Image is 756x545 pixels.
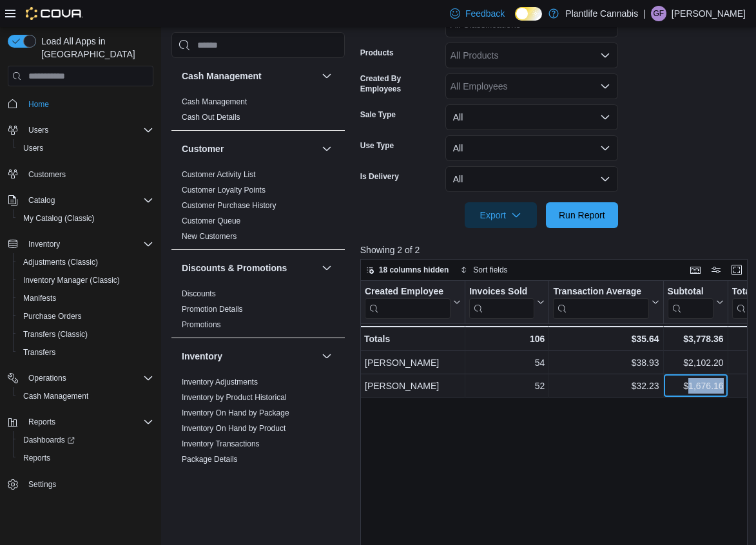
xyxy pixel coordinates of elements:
span: Reports [18,450,153,466]
button: Enter fullscreen [729,262,744,278]
div: 54 [469,355,545,370]
button: Run Report [546,202,618,228]
a: Dashboards [18,432,80,448]
span: Transfers (Classic) [23,329,88,339]
button: Operations [23,370,72,386]
label: Created By Employees [360,73,440,94]
a: Home [23,97,54,112]
a: Transfers (Classic) [18,327,93,342]
span: Manifests [18,291,153,306]
span: Users [28,125,48,135]
button: Transaction Average [553,286,659,319]
img: Cova [26,7,83,20]
span: Promotions [182,320,221,330]
span: Settings [28,479,56,490]
div: [PERSON_NAME] [365,355,461,370]
button: Operations [3,369,159,387]
a: Inventory Transactions [182,439,260,448]
span: Users [18,140,153,156]
span: Customers [28,169,66,180]
p: [PERSON_NAME] [672,6,746,21]
a: Inventory by Product Historical [182,393,287,402]
a: Promotions [182,320,221,329]
button: Created Employee [365,286,461,319]
div: Subtotal [667,286,713,298]
h3: Discounts & Promotions [182,262,287,274]
span: Purchase Orders [18,309,153,324]
div: $2,102.20 [667,355,723,370]
span: Transfers [18,345,153,360]
a: Feedback [445,1,510,26]
button: My Catalog (Classic) [13,209,159,227]
span: Package Details [182,454,238,464]
span: Cash Management [23,391,88,401]
span: Discounts [182,289,216,299]
button: Customers [3,165,159,184]
a: Inventory On Hand by Package [182,408,289,417]
label: Sale Type [360,110,396,120]
span: Operations [23,370,153,386]
span: Promotion Details [182,304,243,314]
span: Cash Management [18,388,153,404]
a: New Customers [182,232,237,241]
span: Sort fields [473,265,507,275]
button: 18 columns hidden [361,262,454,278]
span: Customer Loyalty Points [182,185,266,195]
button: Transfers [13,343,159,361]
button: Export [465,202,537,228]
a: Inventory Manager (Classic) [18,272,125,288]
a: Manifests [18,291,61,306]
button: Reports [23,414,61,430]
span: Users [23,122,153,138]
button: Customer [182,142,316,155]
span: Purchase Orders [23,311,82,321]
span: Home [28,99,49,110]
button: Catalog [23,193,60,208]
button: Display options [708,262,724,278]
button: Reports [3,413,159,431]
a: Inventory On Hand by Product [182,424,286,433]
button: Inventory Manager (Classic) [13,271,159,289]
button: Users [13,139,159,157]
a: Settings [23,477,61,492]
span: My Catalog (Classic) [23,213,95,224]
button: Discounts & Promotions [182,262,316,274]
button: Discounts & Promotions [319,260,334,276]
a: Purchase Orders [18,309,87,324]
span: Dark Mode [515,21,516,21]
span: Reports [23,414,153,430]
div: Cash Management [171,94,345,130]
span: Inventory On Hand by Package [182,408,289,418]
button: Keyboard shortcuts [688,262,703,278]
a: Reports [18,450,55,466]
a: Users [18,140,48,156]
button: Sort fields [455,262,512,278]
button: Purchase Orders [13,307,159,325]
button: Customer [319,141,334,157]
a: Cash Management [18,388,93,404]
a: Cash Management [182,97,247,106]
span: Inventory by Product Historical [182,392,287,403]
div: 52 [469,378,545,394]
div: $38.93 [553,355,659,370]
button: Users [23,122,53,138]
span: Cash Management [182,97,247,107]
nav: Complex example [8,89,153,527]
p: Showing 2 of 2 [360,244,751,256]
div: Customer [171,167,345,249]
span: GF [654,6,664,21]
span: Transfers (Classic) [18,327,153,342]
button: All [445,166,618,192]
span: Customer Activity List [182,169,256,180]
a: Customer Activity List [182,170,256,179]
label: Use Type [360,140,394,151]
a: Transfers [18,345,61,360]
div: Transaction Average [553,286,648,298]
a: Customers [23,167,71,182]
span: New Customers [182,231,237,242]
div: Discounts & Promotions [171,286,345,338]
a: Discounts [182,289,216,298]
span: Inventory Manager (Classic) [23,275,120,285]
span: Home [23,95,153,111]
button: Cash Management [13,387,159,405]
